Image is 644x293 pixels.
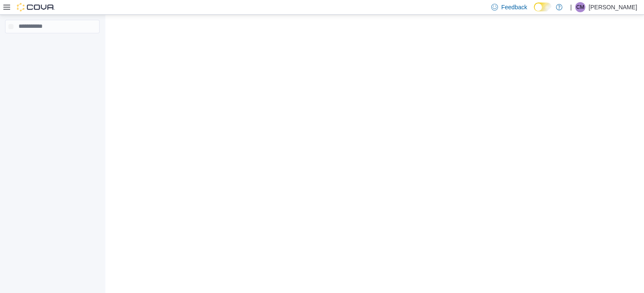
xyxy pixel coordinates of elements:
[17,3,55,11] img: Cova
[576,2,584,12] span: CM
[534,11,534,12] span: Dark Mode
[570,2,572,12] p: |
[5,35,100,55] nav: Complex example
[589,2,637,12] p: [PERSON_NAME]
[534,3,552,11] input: Dark Mode
[575,2,585,12] div: Cheyenne Mann
[501,3,527,11] span: Feedback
